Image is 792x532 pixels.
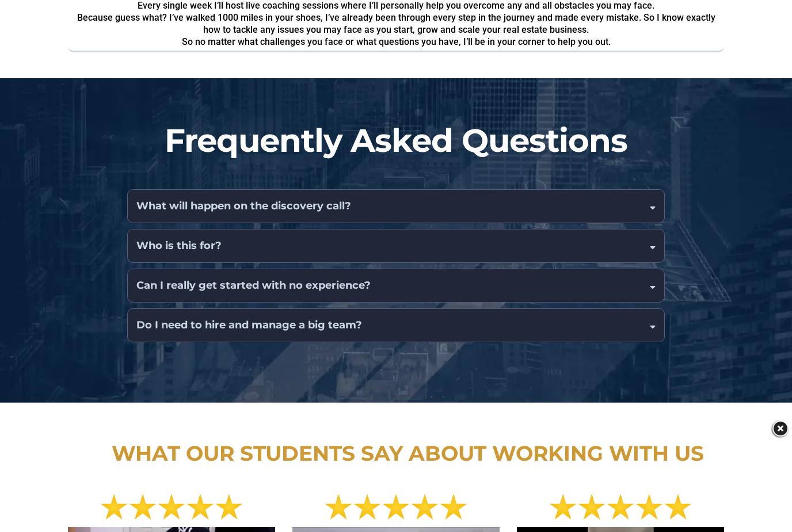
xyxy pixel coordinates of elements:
[136,198,351,214] h4: What will happen on the discovery call?
[68,12,724,36] p: Because guess what? I’ve walked 1000 miles in your shoes, I’ve already been through every step in...
[112,441,704,466] strong: What Our Students Say About Working With Us
[136,317,362,333] h4: Do I need to hire and manage a big team?
[68,36,724,48] p: So no matter what challenges you face or what questions you have, I’ll be in your corner to help ...
[136,278,371,293] h4: Can I really get started with no experience?
[770,419,792,440] img: close
[165,121,627,160] strong: Frequently Asked Questions
[136,238,222,254] h4: Who is this for?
